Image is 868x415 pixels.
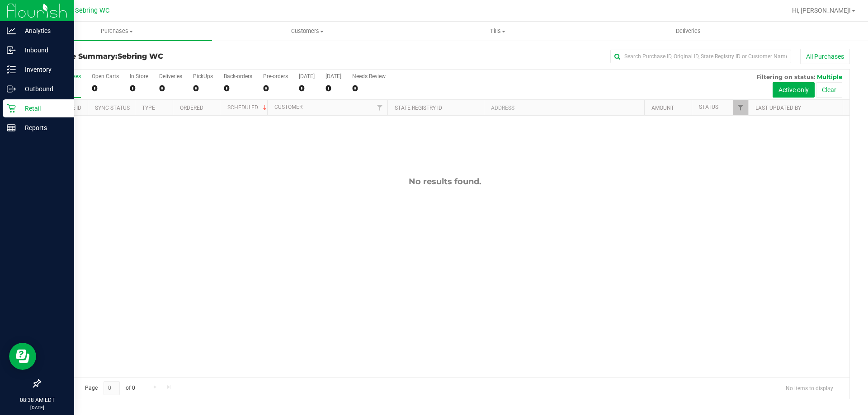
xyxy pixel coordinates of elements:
[756,73,815,80] span: Filtering on status:
[193,73,213,79] div: PickUps
[16,25,70,36] p: Analytics
[159,73,182,79] div: Deliveries
[651,105,674,111] a: Amount
[610,50,791,63] input: Search Purchase ID, Original ID, State Registry ID or Customer Name...
[224,73,252,79] div: Back-orders
[816,82,842,98] button: Clear
[755,105,801,111] a: Last Updated By
[7,46,16,55] inline-svg: Inbound
[40,177,849,187] div: No results found.
[4,396,70,404] p: 08:38 AM EDT
[7,26,16,35] inline-svg: Analytics
[402,22,593,41] a: Tills
[212,22,402,41] a: Customers
[159,83,182,93] div: 0
[16,45,70,56] p: Inbound
[817,73,842,80] span: Multiple
[395,105,442,111] a: State Registry ID
[142,105,155,111] a: Type
[180,105,203,111] a: Ordered
[224,83,252,93] div: 0
[16,103,70,114] p: Retail
[274,104,302,110] a: Customer
[373,100,387,115] a: Filter
[227,104,269,111] a: Scheduled
[22,22,212,41] a: Purchases
[778,381,840,395] span: No items to display
[773,82,815,98] button: Active only
[593,22,783,41] a: Deliveries
[22,27,212,35] span: Purchases
[4,404,70,411] p: [DATE]
[263,83,288,93] div: 0
[352,83,386,93] div: 0
[800,49,850,64] button: All Purchases
[95,105,130,111] a: Sync Status
[16,64,70,75] p: Inventory
[484,100,644,116] th: Address
[352,73,386,79] div: Needs Review
[299,83,315,93] div: 0
[212,27,402,35] span: Customers
[7,104,16,113] inline-svg: Retail
[130,83,148,93] div: 0
[193,83,213,93] div: 0
[325,73,341,79] div: [DATE]
[118,52,163,61] span: Sebring WC
[130,73,148,79] div: In Store
[9,343,36,370] iframe: Resource center
[664,27,713,35] span: Deliveries
[92,83,119,93] div: 0
[7,65,16,74] inline-svg: Inventory
[325,83,341,93] div: 0
[92,73,119,79] div: Open Carts
[40,52,310,61] h3: Purchase Summary:
[7,84,16,93] inline-svg: Outbound
[16,84,70,94] p: Outbound
[403,27,592,35] span: Tills
[263,73,288,79] div: Pre-orders
[792,7,851,14] span: Hi, [PERSON_NAME]!
[699,104,718,110] a: Status
[75,7,109,14] span: Sebring WC
[733,100,748,115] a: Filter
[7,123,16,132] inline-svg: Reports
[16,122,70,133] p: Reports
[77,381,142,395] span: Page of 0
[299,73,315,79] div: [DATE]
